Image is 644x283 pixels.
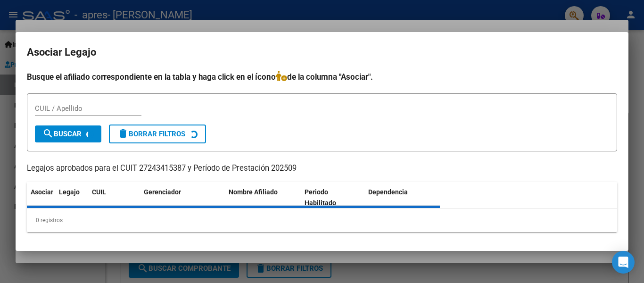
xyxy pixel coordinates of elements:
datatable-header-cell: Nombre Afiliado [225,182,301,213]
span: Legajo [59,188,80,196]
datatable-header-cell: Dependencia [364,182,440,213]
div: Open Intercom Messenger [612,251,635,274]
button: Borrar Filtros [109,125,206,143]
span: CUIL [92,188,106,196]
span: Nombre Afiliado [229,188,278,196]
datatable-header-cell: Gerenciador [140,182,225,213]
mat-icon: delete [117,128,129,139]
datatable-header-cell: Asociar [27,182,55,213]
h2: Asociar Legajo [27,43,617,61]
div: 0 registros [27,208,617,232]
span: Dependencia [368,188,408,196]
datatable-header-cell: CUIL [88,182,140,213]
span: Borrar Filtros [117,130,185,138]
mat-icon: search [42,128,54,139]
p: Legajos aprobados para el CUIT 27243415387 y Período de Prestación 202509 [27,163,617,175]
button: Buscar [35,125,101,142]
span: Asociar [31,188,53,196]
span: Periodo Habilitado [305,188,336,207]
span: Gerenciador [144,188,181,196]
h4: Busque el afiliado correspondiente en la tabla y haga click en el ícono de la columna "Asociar". [27,71,617,83]
datatable-header-cell: Periodo Habilitado [301,182,364,213]
span: Buscar [42,130,82,138]
datatable-header-cell: Legajo [55,182,88,213]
